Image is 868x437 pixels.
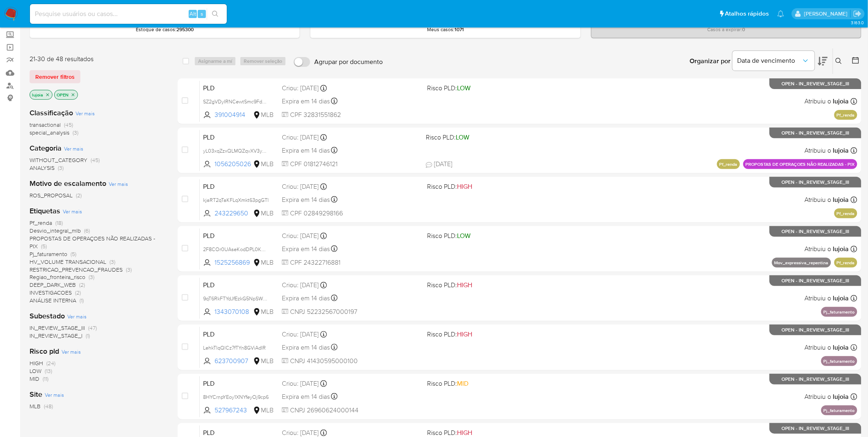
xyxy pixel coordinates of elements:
span: Atalhos rápidos [725,9,769,18]
span: Alt [190,10,196,18]
span: s [201,10,203,18]
a: Notificações [777,10,784,17]
span: 3.163.0 [851,19,864,26]
button: search-icon [207,8,224,20]
a: Sair [853,9,862,18]
p: igor.silva@mercadolivre.com [804,10,850,18]
input: Pesquise usuários ou casos... [30,9,227,19]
